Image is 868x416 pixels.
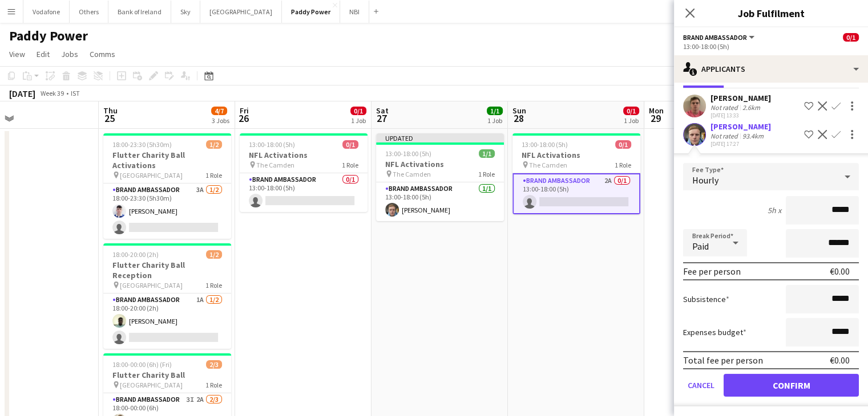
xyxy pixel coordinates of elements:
[9,88,35,99] div: [DATE]
[487,107,503,115] span: 1/1
[71,89,80,97] div: IST
[710,132,740,140] div: Not rated
[740,132,766,140] div: 93.4km
[240,173,368,212] app-card-role: Brand Ambassador0/113:00-18:00 (5h)
[478,170,495,178] span: 1 Role
[529,161,567,169] span: The Camden
[512,133,640,214] app-job-card: 13:00-18:00 (5h)0/1NFL Activations The Camden1 RoleBrand Ambassador2A0/113:00-18:00 (5h)
[374,112,389,125] span: 27
[830,354,850,366] div: €0.00
[70,1,108,23] button: Others
[205,281,222,289] span: 1 Role
[112,360,172,369] span: 18:00-00:00 (6h) (Fri)
[649,105,664,116] span: Mon
[85,47,120,62] a: Comms
[376,105,389,116] span: Sat
[238,112,249,125] span: 26
[843,33,859,42] span: 0/1
[340,1,369,23] button: NBI
[376,133,504,221] app-job-card: Updated13:00-18:00 (5h)1/1NFL Activations The Camden1 RoleBrand Ambassador1/113:00-18:00 (5h)[PER...
[683,374,719,397] button: Cancel
[683,33,756,42] button: Brand Ambassador
[61,49,78,59] span: Jobs
[683,42,859,51] div: 13:00-18:00 (5h)
[674,6,868,21] h3: Job Fulfilment
[710,112,771,119] div: [DATE] 13:33
[103,293,231,349] app-card-role: Brand Ambassador1A1/218:00-20:00 (2h)[PERSON_NAME]
[512,173,640,214] app-card-role: Brand Ambassador2A0/113:00-18:00 (5h)
[351,116,366,125] div: 1 Job
[37,49,50,59] span: Edit
[206,360,222,369] span: 2/3
[683,33,747,42] span: Brand Ambassador
[56,47,83,62] a: Jobs
[350,107,366,115] span: 0/1
[768,205,781,215] div: 5h x
[120,281,183,289] span: [GEOGRAPHIC_DATA]
[206,140,222,149] span: 1/2
[38,89,66,97] span: Week 39
[108,1,171,23] button: Bank of Ireland
[393,170,431,178] span: The Camden
[103,243,231,349] app-job-card: 18:00-20:00 (2h)1/2Flutter Charity Ball Reception [GEOGRAPHIC_DATA]1 RoleBrand Ambassador1A1/218:...
[102,112,118,125] span: 25
[342,140,358,149] span: 0/1
[623,107,639,115] span: 0/1
[206,250,222,259] span: 1/2
[211,107,227,115] span: 4/7
[32,47,54,62] a: Edit
[9,49,25,59] span: View
[710,93,771,103] div: [PERSON_NAME]
[487,116,502,125] div: 1 Job
[683,294,729,304] label: Subsistence
[282,1,340,23] button: Paddy Power
[479,149,495,158] span: 1/1
[120,171,183,180] span: [GEOGRAPHIC_DATA]
[90,49,115,59] span: Comms
[647,112,664,125] span: 29
[624,116,639,125] div: 1 Job
[692,240,709,252] span: Paid
[103,150,231,170] h3: Flutter Charity Ball Activations
[112,250,159,259] span: 18:00-20:00 (2h)
[212,116,229,125] div: 3 Jobs
[710,140,771,148] div: [DATE] 17:27
[683,327,746,337] label: Expenses budget
[103,183,231,239] app-card-role: Brand Ambassador3A1/218:00-23:30 (5h30m)[PERSON_NAME]
[522,140,568,149] span: 13:00-18:00 (5h)
[120,381,183,389] span: [GEOGRAPHIC_DATA]
[683,266,741,277] div: Fee per person
[200,1,282,23] button: [GEOGRAPHIC_DATA]
[674,55,868,83] div: Applicants
[683,354,763,366] div: Total fee per person
[103,370,231,380] h3: Flutter Charity Ball
[511,112,526,125] span: 28
[240,105,249,116] span: Fri
[376,133,504,142] div: Updated
[240,150,368,160] h3: NFL Activations
[205,381,222,389] span: 1 Role
[512,150,640,160] h3: NFL Activations
[710,121,771,132] div: [PERSON_NAME]
[171,1,200,23] button: Sky
[205,171,222,180] span: 1 Role
[376,182,504,221] app-card-role: Brand Ambassador1/113:00-18:00 (5h)[PERSON_NAME]
[376,159,504,169] h3: NFL Activations
[385,149,431,158] span: 13:00-18:00 (5h)
[710,103,740,112] div: Not rated
[615,161,631,169] span: 1 Role
[103,105,118,116] span: Thu
[5,47,30,62] a: View
[615,140,631,149] span: 0/1
[103,260,231,280] h3: Flutter Charity Ball Reception
[240,133,368,212] app-job-card: 13:00-18:00 (5h)0/1NFL Activations The Camden1 RoleBrand Ambassador0/113:00-18:00 (5h)
[724,374,859,397] button: Confirm
[692,174,718,186] span: Hourly
[103,133,231,239] app-job-card: 18:00-23:30 (5h30m)1/2Flutter Charity Ball Activations [GEOGRAPHIC_DATA]1 RoleBrand Ambassador3A1...
[249,140,295,149] span: 13:00-18:00 (5h)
